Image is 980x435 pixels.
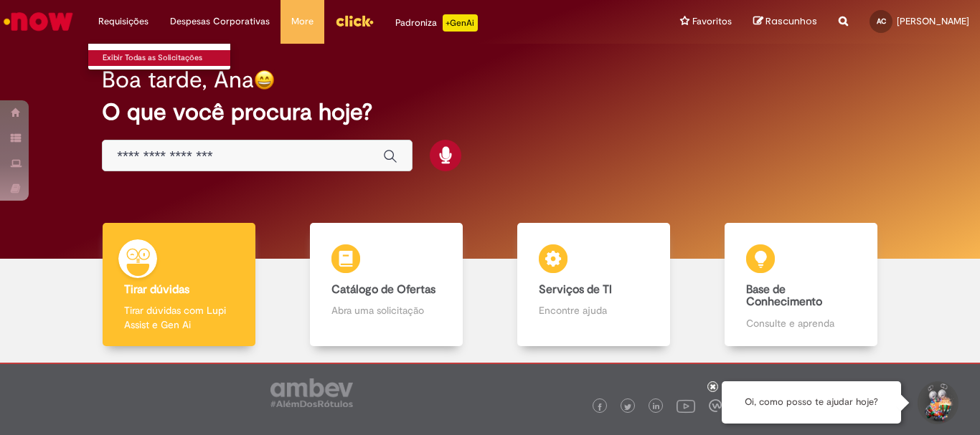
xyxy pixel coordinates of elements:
[170,14,270,29] span: Despesas Corporativas
[490,223,697,347] a: Serviços de TI Encontre ajuda
[539,303,648,317] p: Encontre ajuda
[897,15,969,27] span: [PERSON_NAME]
[283,223,490,347] a: Catálogo de Ofertas Abra uma solicitação
[88,50,246,66] a: Exibir Todas as Solicitações
[102,100,878,125] h2: O que você procura hoje?
[596,403,603,411] img: logo_footer_facebook.png
[765,14,817,28] span: Rascunhos
[915,381,958,424] button: Iniciar Conversa de Suporte
[395,14,478,32] div: Padroniza
[254,70,275,90] img: happy-face.png
[335,10,374,32] img: click_logo_yellow_360x200.png
[753,15,817,29] a: Rascunhos
[124,303,233,332] p: Tirar dúvidas com Lupi Assist e Gen Ai
[75,223,283,347] a: Tirar dúvidas Tirar dúvidas com Lupi Assist e Gen Ai
[291,14,314,29] span: More
[709,399,722,412] img: logo_footer_workplace.png
[624,403,631,411] img: logo_footer_twitter.png
[746,282,822,310] b: Base de Conhecimento
[722,381,901,424] div: Oi, como posso te ajudar hoje?
[877,16,886,26] span: AC
[697,223,905,347] a: Base de Conhecimento Consulte e aprenda
[88,43,231,70] ul: Requisições
[98,14,149,29] span: Requisições
[746,316,855,330] p: Consulte e aprenda
[331,303,440,317] p: Abra uma solicitação
[443,14,478,32] p: +GenAi
[124,282,189,297] b: Tirar dúvidas
[677,396,695,415] img: logo_footer_youtube.png
[1,7,75,36] img: ServiceNow
[331,282,435,297] b: Catálogo de Ofertas
[270,378,353,407] img: logo_footer_ambev_rotulo_gray.png
[102,67,254,92] h2: Boa tarde, Ana
[653,403,660,411] img: logo_footer_linkedin.png
[692,14,732,29] span: Favoritos
[539,282,612,297] b: Serviços de TI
